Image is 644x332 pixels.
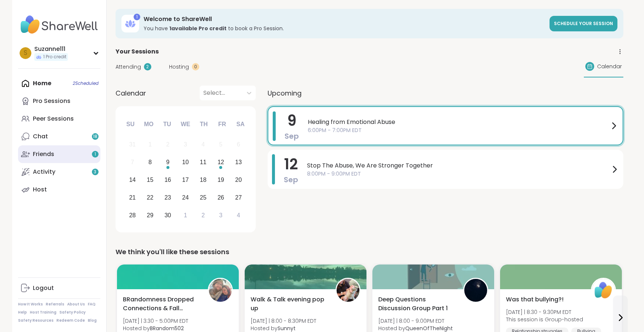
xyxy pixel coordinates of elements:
span: Sep [284,174,298,185]
div: We think you'll like these sessions [116,247,623,257]
span: S [24,48,27,58]
div: Choose Thursday, October 2nd, 2025 [195,207,211,223]
div: Choose Saturday, September 13th, 2025 [231,155,247,170]
div: Choose Monday, September 8th, 2025 [142,155,158,170]
div: Host [33,186,47,194]
div: Choose Saturday, September 20th, 2025 [231,172,247,188]
span: 8:00PM - 9:00PM EDT [307,170,610,178]
span: [DATE] | 3:30 - 5:00PM EDT [123,317,188,325]
b: QueenOfTheNight [405,325,453,332]
a: Host [18,181,100,198]
div: 24 [182,193,189,203]
div: Pro Sessions [33,97,70,105]
a: Friends1 [18,145,100,163]
span: Walk & Talk evening pop up [251,295,327,313]
span: This session is Group-hosted [506,316,583,323]
span: 1 Pro credit [43,54,66,60]
a: Chat18 [18,128,100,145]
div: Choose Tuesday, September 30th, 2025 [160,207,176,223]
span: Hosted by [251,325,316,332]
div: Choose Monday, September 15th, 2025 [142,172,158,188]
a: Safety Policy [59,310,86,315]
div: 31 [129,139,136,149]
div: 30 [165,210,171,220]
div: Choose Wednesday, September 17th, 2025 [178,172,193,188]
div: Friends [33,150,54,158]
div: 23 [165,193,171,203]
div: 9 [166,157,169,167]
div: 13 [235,157,242,167]
div: 1 [148,139,152,149]
span: 3 [94,169,96,175]
div: Choose Monday, September 22nd, 2025 [142,190,158,205]
img: QueenOfTheNight [464,279,487,302]
div: 18 [200,175,207,185]
div: 15 [147,175,154,185]
span: Hosted by [378,325,453,332]
a: Help [18,310,27,315]
div: Choose Friday, September 19th, 2025 [213,172,229,188]
a: Peer Sessions [18,110,100,128]
img: Sunnyt [337,279,359,302]
div: 16 [165,175,171,185]
div: 14 [129,175,136,185]
span: 18 [93,134,97,140]
div: 21 [129,193,136,203]
div: 25 [200,193,207,203]
div: month 2025-09 [124,136,247,224]
span: BRandomness Dropped Connections & Fall Emojis [123,295,200,313]
img: ShareWell Nav Logo [18,12,100,38]
div: 19 [217,175,224,185]
a: About Us [67,302,85,307]
div: 6 [237,139,240,149]
b: Sunnyt [278,325,296,332]
div: 11 [200,157,207,167]
div: Th [196,116,212,132]
b: BRandom502 [150,325,184,332]
div: 28 [129,210,136,220]
a: Host Training [30,310,56,315]
h3: You have to book a Pro Session. [144,25,545,32]
div: Choose Wednesday, September 24th, 2025 [178,190,193,205]
span: 1 [94,151,96,158]
div: Choose Friday, October 3rd, 2025 [213,207,229,223]
div: Choose Sunday, September 28th, 2025 [125,207,141,223]
div: Choose Sunday, September 21st, 2025 [125,190,141,205]
div: Su [122,116,138,132]
a: FAQ [88,302,96,307]
div: Choose Wednesday, October 1st, 2025 [178,207,193,223]
div: Choose Tuesday, September 9th, 2025 [160,155,176,170]
div: Not available Thursday, September 4th, 2025 [195,137,211,153]
div: Not available Saturday, September 6th, 2025 [231,137,247,153]
div: Choose Friday, September 26th, 2025 [213,190,229,205]
span: Calendar [597,63,622,70]
div: 8 [148,157,152,167]
div: Choose Tuesday, September 16th, 2025 [160,172,176,188]
span: Calendar [116,88,146,98]
div: Not available Monday, September 1st, 2025 [142,137,158,153]
div: Not available Wednesday, September 3rd, 2025 [178,137,193,153]
img: ShareWell [592,279,615,302]
div: Sa [232,116,248,132]
b: 1 available Pro credit [169,25,227,32]
span: Hosted by [123,325,188,332]
div: Not available Sunday, August 31st, 2025 [125,137,141,153]
span: Deep Questions Discussion Group Part 1 [378,295,455,313]
div: Choose Wednesday, September 10th, 2025 [178,155,193,170]
span: Hosting [169,63,189,71]
div: Choose Saturday, October 4th, 2025 [231,207,247,223]
span: Schedule your session [554,20,613,27]
div: Not available Sunday, September 7th, 2025 [125,155,141,170]
span: 12 [284,154,298,174]
a: Safety Resources [18,318,54,323]
div: Choose Saturday, September 27th, 2025 [231,190,247,205]
a: Pro Sessions [18,92,100,110]
div: Chat [33,132,48,141]
div: 20 [235,175,242,185]
a: How It Works [18,302,43,307]
div: Mo [141,116,157,132]
div: Suzanne111 [34,45,68,53]
div: 4 [237,210,240,220]
div: 3 [219,210,223,220]
div: 29 [147,210,154,220]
